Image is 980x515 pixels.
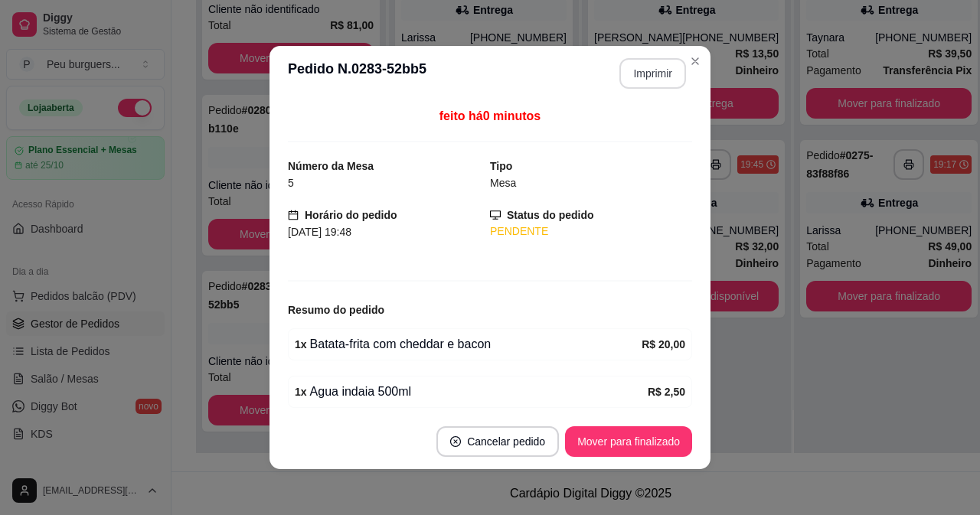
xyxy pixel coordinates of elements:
[490,160,512,172] strong: Tipo
[436,426,559,457] button: close-circleCancelar pedido
[288,177,294,189] span: 5
[288,160,374,172] strong: Número da Mesa
[490,177,516,189] span: Mesa
[288,58,426,89] h3: Pedido N. 0283-52bb5
[619,58,686,89] button: Imprimir
[295,386,307,398] strong: 1 x
[295,338,307,350] strong: 1 x
[565,426,692,457] button: Mover para finalizado
[295,383,648,401] div: Agua indaia 500ml
[305,209,397,221] strong: Horário do pedido
[490,223,692,240] div: PENDENTE
[288,226,351,238] span: [DATE] 19:48
[683,49,707,73] button: Close
[450,436,461,447] span: close-circle
[490,210,501,220] span: desktop
[295,335,642,354] div: Batata-frita com cheddar e bacon
[288,304,384,316] strong: Resumo do pedido
[642,338,685,350] strong: R$ 20,00
[507,209,594,221] strong: Status do pedido
[648,386,685,398] strong: R$ 2,50
[288,210,299,220] span: calendar
[439,109,541,122] span: feito há 0 minutos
